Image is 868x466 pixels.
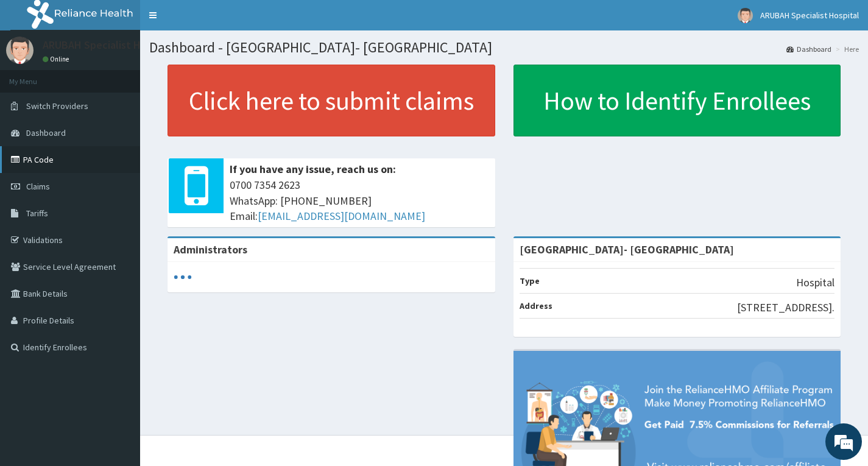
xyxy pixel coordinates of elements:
p: [STREET_ADDRESS]. [737,300,834,316]
p: ARUBAH Specialist Hospital [43,40,174,51]
span: ARUBAH Specialist Hospital [760,10,859,21]
h1: Dashboard - [GEOGRAPHIC_DATA]- [GEOGRAPHIC_DATA] [149,40,859,55]
p: Hospital [796,275,834,291]
a: How to Identify Enrollees [513,65,841,136]
a: Online [43,55,72,63]
span: Dashboard [26,127,66,138]
a: Dashboard [786,44,831,54]
img: User Image [6,37,34,64]
strong: [GEOGRAPHIC_DATA]- [GEOGRAPHIC_DATA] [520,242,734,256]
span: Switch Providers [26,101,88,111]
svg: audio-loading [174,268,192,286]
span: Claims [26,181,50,192]
a: [EMAIL_ADDRESS][DOMAIN_NAME] [258,209,425,223]
span: 0700 7354 2623 WhatsApp: [PHONE_NUMBER] Email: [230,177,489,224]
b: Administrators [174,242,247,256]
a: Click here to submit claims [168,65,495,136]
li: Here [833,44,859,54]
span: Tariffs [26,208,48,219]
b: Address [520,300,552,311]
img: User Image [738,8,753,23]
b: Type [520,275,540,286]
b: If you have any issue, reach us on: [230,162,396,176]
